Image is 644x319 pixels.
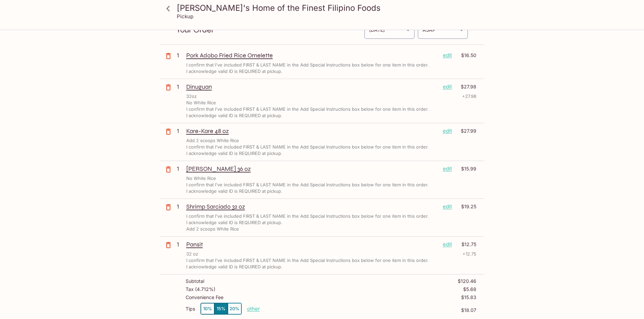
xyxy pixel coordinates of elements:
[186,52,437,59] p: Pork Adobo Fried Rice Omelette
[177,203,184,210] p: 1
[462,251,476,257] p: + 12.75
[443,203,452,210] p: edit
[177,241,184,248] p: 1
[186,182,429,188] p: I confirm that I've included FIRST & LAST NAME in the Add Special Instructions box below for one ...
[456,203,476,210] p: $19.25
[186,251,198,257] p: 32 oz
[186,241,437,248] p: Pansit
[456,83,476,90] p: $27.98
[177,83,184,90] p: 1
[177,52,184,59] p: 1
[463,287,476,292] p: $5.68
[186,165,437,172] p: [PERSON_NAME] 36 oz
[443,165,452,172] p: edit
[186,264,282,270] p: I acknowledge valid ID is REQUIRED at pickup.
[177,165,184,172] p: 1
[186,68,282,75] p: I acknowledge valid ID is REQUIRED at pickup.
[186,306,195,312] p: Tips
[456,127,476,135] p: $27.99
[456,165,476,172] p: $15.99
[186,278,204,284] p: Subtotal
[186,83,437,90] p: Dinuguan
[186,188,282,194] p: I acknowledge valid ID is REQUIRED at pickup.
[228,303,241,314] button: 20%
[247,305,260,312] button: other
[456,241,476,248] p: $12.75
[186,175,216,182] p: No White Rice
[186,203,437,210] p: Shrimp Sarciado 32 oz
[186,106,429,112] p: I confirm that I've included FIRST & LAST NAME in the Add Special Instructions box below for one ...
[186,257,429,264] p: I confirm that I've included FIRST & LAST NAME in the Add Special Instructions box below for one ...
[186,287,215,292] p: Tax ( 4.712% )
[443,241,452,248] p: edit
[177,127,184,135] p: 1
[186,112,282,119] p: I acknowledge valid ID is REQUIRED at pickup.
[176,27,364,33] p: Your Order
[186,219,282,226] p: I acknowledge valid ID is REQUIRED at pickup.
[186,127,437,135] p: Kare-Kare 48 oz
[461,295,476,300] p: $15.83
[462,93,476,100] p: + 27.98
[186,144,429,150] p: I confirm that I've included FIRST & LAST NAME in the Add Special Instructions box below for one ...
[186,137,239,144] p: Add 2 scoops White Rice
[458,278,476,284] p: $120.46
[177,3,479,13] h3: [PERSON_NAME]'s Home of the Finest Filipino Foods
[443,127,452,135] p: edit
[214,303,228,314] button: 15%
[186,226,239,232] p: Add 2 scoops White Rice
[443,52,452,59] p: edit
[186,93,197,100] p: 32oz
[201,303,214,314] button: 10%
[177,13,193,20] p: Pickup
[186,100,216,106] p: No White Rice
[186,295,223,300] p: Convenience Fee
[260,308,476,313] p: $18.07
[186,150,282,157] p: I acknowledge valid ID is REQUIRED at pickup.
[443,83,452,90] p: edit
[456,52,476,59] p: $16.50
[186,213,429,219] p: I confirm that I've included FIRST & LAST NAME in the Add Special Instructions box below for one ...
[186,62,429,68] p: I confirm that I've included FIRST & LAST NAME in the Add Special Instructions box below for one ...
